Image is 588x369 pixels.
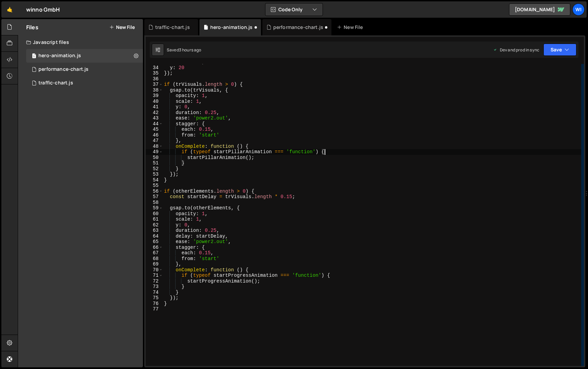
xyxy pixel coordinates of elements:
[167,47,201,53] div: Saved
[26,49,143,63] div: hero-animation.js
[146,306,163,312] div: 77
[38,80,73,86] div: traffic-chart.js
[146,290,163,295] div: 74
[146,205,163,211] div: 59
[1,1,18,18] a: 🤙
[146,228,163,234] div: 63
[146,211,163,217] div: 60
[146,234,163,239] div: 64
[146,160,163,166] div: 51
[146,149,163,155] div: 49
[146,250,163,256] div: 67
[146,70,163,76] div: 35
[146,121,163,127] div: 44
[146,177,163,183] div: 54
[146,278,163,284] div: 72
[146,76,163,82] div: 36
[26,63,143,76] div: 17342/48164.js
[273,24,323,31] div: performance-chart.js
[146,301,163,307] div: 76
[146,256,163,262] div: 68
[572,3,585,16] a: wi
[109,25,135,30] button: New File
[32,54,36,59] span: 1
[146,216,163,222] div: 61
[146,194,163,200] div: 57
[146,144,163,149] div: 48
[38,53,81,59] div: hero-animation.js
[26,5,60,14] div: winno GmbH
[26,76,143,90] div: 17342/48247.js
[146,222,163,228] div: 62
[146,115,163,121] div: 43
[155,24,190,31] div: traffic-chart.js
[146,183,163,189] div: 55
[146,261,163,267] div: 69
[543,44,576,56] button: Save
[265,3,323,16] button: Code Only
[146,245,163,251] div: 66
[146,166,163,172] div: 52
[146,295,163,301] div: 75
[146,239,163,245] div: 65
[146,155,163,161] div: 50
[337,24,365,31] div: New File
[146,273,163,278] div: 71
[146,132,163,138] div: 46
[146,82,163,87] div: 37
[38,66,88,73] div: performance-chart.js
[146,189,163,194] div: 56
[146,200,163,206] div: 58
[146,87,163,93] div: 38
[18,35,143,49] div: Javascript files
[146,127,163,132] div: 45
[146,65,163,71] div: 34
[146,99,163,105] div: 40
[146,104,163,110] div: 41
[493,47,539,53] div: Dev and prod in sync
[179,47,201,53] div: 3 hours ago
[210,24,253,31] div: hero-animation.js
[26,23,38,31] h2: Files
[146,110,163,116] div: 42
[146,284,163,290] div: 73
[146,93,163,99] div: 39
[146,172,163,177] div: 53
[509,3,570,16] a: [DOMAIN_NAME]
[146,138,163,144] div: 47
[146,267,163,273] div: 70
